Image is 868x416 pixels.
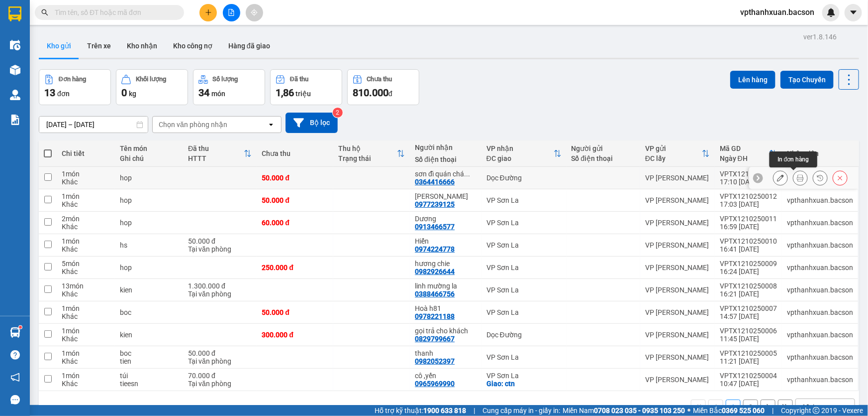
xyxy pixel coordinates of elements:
[720,260,777,268] div: VPTX1210250009
[486,196,562,204] div: VP Sơn La
[687,409,690,413] span: ⚪️
[8,6,21,21] img: logo-vxr
[213,76,238,83] div: Số lượng
[415,155,477,163] div: Số điện thoại
[262,196,328,204] div: 50.000 đ
[645,264,710,272] div: VP [PERSON_NAME]
[10,65,20,75] img: warehouse-icon
[645,286,710,294] div: VP [PERSON_NAME]
[787,286,853,294] div: vpthanhxuan.bacson
[415,223,455,231] div: 0913466577
[726,400,741,415] button: 1
[720,192,777,200] div: VPTX1210250012
[353,87,388,99] span: 810.000
[220,34,278,58] button: Hàng đã giao
[120,174,178,182] div: hop
[388,90,392,98] span: đ
[720,349,777,357] div: VPTX1210250005
[262,219,328,227] div: 60.000 đ
[188,372,252,380] div: 70.000 đ
[120,196,178,204] div: hop
[486,380,562,388] div: Giao: ctn
[270,69,342,105] button: Đã thu1,86 triệu
[594,407,685,415] strong: 0708 023 035 - 0935 103 250
[645,353,710,361] div: VP [PERSON_NAME]
[486,174,562,182] div: Dọc Đường
[188,282,252,290] div: 1.300.000 đ
[205,9,212,16] span: plus
[62,245,110,253] div: Khác
[62,380,110,388] div: Khác
[803,31,837,42] div: ver 1.8.146
[486,286,562,294] div: VP Sơn La
[262,331,328,339] div: 300.000 đ
[486,264,562,272] div: VP Sơn La
[188,349,252,357] div: 50.000 đ
[10,373,20,382] span: notification
[121,87,127,99] span: 0
[415,237,477,245] div: Hiển
[732,6,822,18] span: vpthanhxuan.bacson
[120,144,178,152] div: Tên món
[188,144,244,152] div: Đã thu
[159,120,227,130] div: Chọn văn phòng nhận
[120,219,178,227] div: hop
[482,140,567,167] th: Toggle SortBy
[640,140,715,167] th: Toggle SortBy
[645,331,710,339] div: VP [PERSON_NAME]
[486,241,562,249] div: VP Sơn La
[12,72,174,89] b: GỬI : VP [PERSON_NAME]
[743,400,758,415] button: 2
[120,241,178,249] div: hs
[62,149,110,157] div: Chi tiết
[715,140,782,167] th: Toggle SortBy
[62,268,110,276] div: Khác
[787,149,853,157] div: Nhân viên
[780,71,834,89] button: Tạo Chuyến
[486,219,562,227] div: VP Sơn La
[198,87,209,99] span: 34
[193,69,265,105] button: Số lượng34món
[415,170,477,178] div: sơn đĩ quán cháo 4g
[645,144,702,152] div: VP gửi
[572,144,635,152] div: Người gửi
[486,372,562,380] div: VP Sơn La
[827,8,836,17] img: icon-new-feature
[116,69,188,105] button: Khối lượng0kg
[415,143,477,151] div: Người nhận
[44,87,55,99] span: 13
[367,76,392,83] div: Chưa thu
[645,308,710,316] div: VP [PERSON_NAME]
[62,304,110,312] div: 1 món
[93,24,416,37] li: Số 378 [PERSON_NAME] ( trong nhà khách [GEOGRAPHIC_DATA])
[41,9,48,16] span: search
[415,268,455,276] div: 0982926644
[62,260,110,268] div: 5 món
[772,405,773,416] span: |
[62,223,110,231] div: Khác
[262,264,328,272] div: 250.000 đ
[295,90,311,98] span: triệu
[720,215,777,223] div: VPTX1210250011
[720,357,777,365] div: 11:21 [DATE]
[787,196,853,204] div: vpthanhxuan.bacson
[645,196,710,204] div: VP [PERSON_NAME]
[262,308,328,316] div: 50.000 đ
[188,290,252,298] div: Tại văn phòng
[787,376,853,384] div: vpthanhxuan.bacson
[120,264,178,272] div: hop
[415,192,477,200] div: Hiền quang thắng
[246,4,263,21] button: aim
[415,380,455,388] div: 0965969990
[770,151,817,167] div: In đơn hàng
[720,144,769,152] div: Mã GD
[415,372,477,380] div: cô ,yến
[188,154,244,162] div: HTTT
[62,178,110,186] div: Khác
[720,223,777,231] div: 16:59 [DATE]
[423,407,466,415] strong: 1900 633 818
[120,308,178,316] div: boc
[267,121,275,129] svg: open
[165,34,220,58] button: Kho công nợ
[720,200,777,208] div: 17:03 [DATE]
